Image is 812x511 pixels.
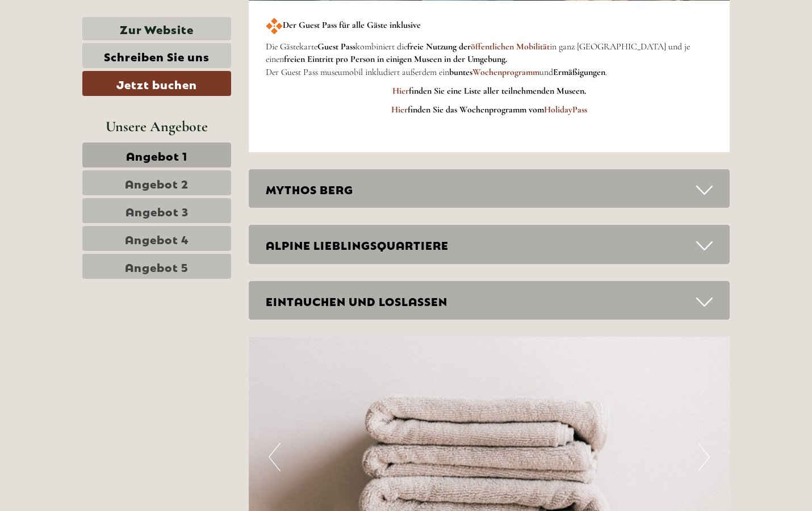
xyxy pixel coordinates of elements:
strong: freie Nutzung der [407,41,550,52]
strong: Guest Pass [317,41,355,52]
button: Next [698,443,710,471]
span: Angebot 5 [125,258,189,274]
a: Hier [392,85,409,97]
a: Zur Website [82,17,231,40]
div: MYTHOS BERG [249,169,730,208]
strong: freien Eintritt pro Person in einigen Museen in der Umgebung. [284,53,507,65]
a: Schreiben Sie uns [82,43,231,68]
button: Senden [368,294,447,319]
strong: buntes [449,66,539,78]
div: Unsere Angebote [82,116,231,137]
strong: finden Sie das Wochenprogramm vom [391,104,587,115]
span: Angebot 2 [125,175,189,191]
div: EINTAUCHEN UND LOSLASSEN [249,281,730,320]
span: Angebot 3 [125,203,189,219]
div: ALPINE LIEBLINGSQUARTIERE [249,225,730,264]
small: 19:13 [17,55,161,63]
div: Guten Tag, wie können wir Ihnen helfen? [9,31,167,65]
p: Die Gästekarte kombiniert die in ganz [GEOGRAPHIC_DATA] und je einen Der Guest Pass museumobil in... [266,40,713,79]
button: Previous [269,443,281,471]
span: Angebot 1 [126,147,187,163]
strong: finden Sie eine Liste aller teilnehmenden Museen. [409,85,586,97]
div: Montag [198,9,250,28]
span: Angebot 4 [125,231,189,246]
strong: Der Guest Pass für alle Gäste inklusive [266,19,421,31]
img: new-1 [266,18,283,35]
a: Wochenprogramm [472,66,539,78]
a: Jetzt buchen [82,71,231,96]
strong: Ermäßigungen [553,66,605,78]
a: Hier [391,104,408,115]
a: HolidayPass [544,104,587,115]
div: [GEOGRAPHIC_DATA] [17,33,161,42]
a: öffentlichen Mobilität [471,41,550,52]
